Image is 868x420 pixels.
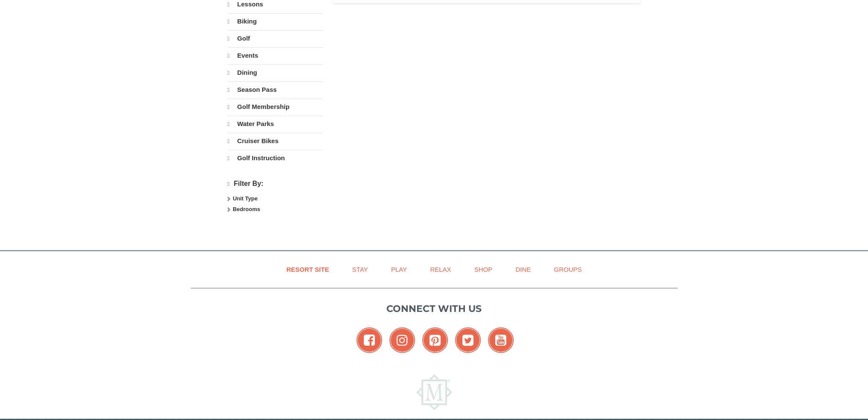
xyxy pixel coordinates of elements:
a: Dine [505,260,541,279]
a: Shop [464,260,503,279]
a: Golf Instruction [228,150,323,166]
p: Connect with us [191,302,678,316]
a: Cruiser Bikes [228,133,323,149]
a: Dining [228,65,323,81]
img: Massanutten Resort Logo [416,374,452,410]
a: Relax [419,260,462,279]
a: Play [380,260,418,279]
h4: Filter By: [228,180,323,188]
a: Groups [543,260,592,279]
a: Events [228,47,323,64]
a: Water Parks [228,116,323,132]
a: Season Pass [228,82,323,98]
a: Golf [228,30,323,47]
a: Biking [228,13,323,29]
a: Resort Site [276,260,340,279]
strong: Neighborhood [233,217,271,223]
a: Stay [342,260,379,279]
strong: Unit Type [233,195,257,202]
strong: Bedrooms [233,206,260,212]
a: Golf Membership [228,99,323,115]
